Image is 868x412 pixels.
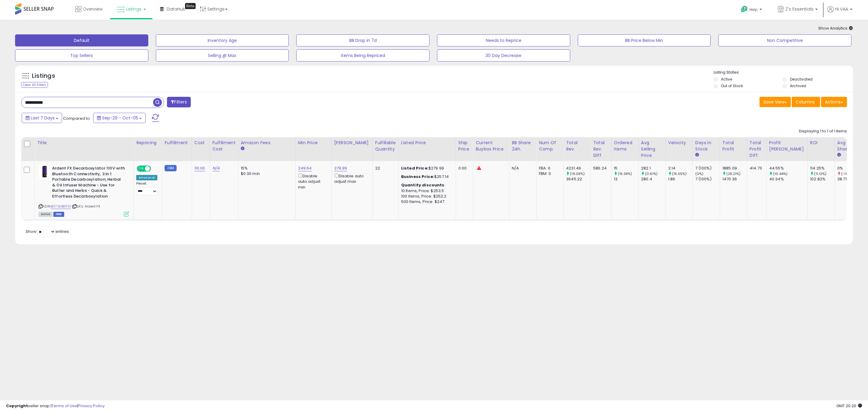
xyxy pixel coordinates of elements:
button: Actions [821,97,847,107]
div: Total Profit Diff. [750,140,764,159]
button: Needs to Reprice [437,34,570,46]
div: 1470.36 [722,176,747,182]
button: Inventory Age [156,34,289,46]
span: Last 7 Days [31,115,55,121]
span: Overview [83,6,102,12]
b: Listed Price: [401,165,429,171]
div: Ordered Items [614,140,636,152]
small: FBM [165,165,176,171]
div: Days In Stock [695,140,717,152]
div: 1885.09 [722,166,747,171]
small: (15.05%) [672,171,687,176]
small: (-100%) [841,171,855,176]
div: Num of Comp. [539,140,561,152]
div: [PERSON_NAME] [334,140,370,146]
div: : [401,182,451,188]
small: (28.21%) [726,171,741,176]
div: ROI [810,140,832,146]
small: Amazon Fees. [241,146,244,151]
button: Selling @ Max [156,49,289,62]
div: Clear All Filters [21,82,48,88]
div: Fulfillment Cost [212,140,236,152]
div: Total Profit [722,140,744,152]
div: Current Buybox Price [476,140,507,152]
span: DataHub [167,6,186,12]
div: 15 [614,166,638,171]
div: 40.34% [769,176,807,182]
div: 10 Items, Price: $253.5 [401,188,451,194]
div: 586.24 [593,166,607,171]
div: 1.86 [668,176,693,182]
h5: Listings [32,72,55,80]
small: (0%) [695,171,704,176]
div: $0.30 min [241,171,291,176]
div: Ship Price [458,140,470,152]
span: ON [137,166,145,171]
div: 3645.22 [566,176,590,182]
span: | SKU: Ardent FX [72,204,100,209]
small: (15.38%) [618,171,632,176]
div: 0% [837,166,862,171]
div: Amazon Fees [241,140,293,146]
span: Hi VAA [835,6,848,12]
span: All listings currently available for purchase on Amazon [39,212,52,217]
div: ASIN: [39,166,129,216]
button: Default [15,34,148,46]
small: (11.12%) [814,171,826,176]
div: 2.14 [668,166,693,171]
span: Columns [796,99,815,105]
small: (10.44%) [773,171,788,176]
div: Total Rev. Diff. [593,140,609,159]
label: Archived [790,83,806,88]
div: 7 (100%) [695,176,720,182]
button: BB Price Below Min [578,34,711,46]
span: Z's Essentials [785,6,813,12]
div: $279.99 [401,166,451,171]
div: Listed Price [401,140,453,146]
a: N/A [212,165,220,171]
small: (0.61%) [645,171,658,176]
div: Cost [194,140,207,146]
div: Repricing [136,140,159,146]
div: 282.1 [641,166,665,171]
a: 279.99 [334,165,347,171]
div: 114.25% [810,166,835,171]
button: Sep-29 - Oct-05 [93,113,146,123]
div: Amazon AI [136,175,157,180]
div: Total Rev. [566,140,588,152]
span: Sep-29 - Oct-05 [102,115,138,121]
div: 44.55% [769,166,807,171]
div: 500 Items, Price: $247 [401,199,451,204]
div: Velocity [668,140,690,146]
div: 13 [614,176,638,182]
div: $257.14 [401,174,451,179]
a: 110.00 [194,165,205,171]
div: 100 Items, Price: $252.2 [401,194,451,199]
p: Listing States: [714,70,853,75]
div: Avg BB Share [837,140,859,152]
div: BB Share 24h. [512,140,534,152]
div: FBA: 0 [539,166,559,171]
span: Show Analytics [818,25,853,31]
button: Items Being Repriced [296,49,429,62]
div: 15% [241,166,291,171]
div: FBM: 0 [539,171,559,176]
div: N/A [512,166,532,171]
small: Avg BB Share. [837,152,841,158]
i: Get Help [741,5,748,13]
div: 38.71% [837,176,862,182]
div: Disable auto adjust max [334,173,368,184]
div: 414.73 [750,166,762,171]
div: Tooltip anchor [185,3,196,9]
div: Profit [PERSON_NAME] [769,140,805,152]
button: Last 7 Days [22,113,62,123]
span: Listings [126,6,142,12]
small: Days In Stock. [695,152,699,158]
div: Preset: [136,182,157,195]
button: Top Sellers [15,49,148,62]
span: Help [750,7,758,12]
label: Deactivated [790,77,813,82]
span: FBM [53,212,64,217]
img: 315su0SsRzL._SL40_.jpg [39,166,51,178]
div: Avg Selling Price [641,140,663,159]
